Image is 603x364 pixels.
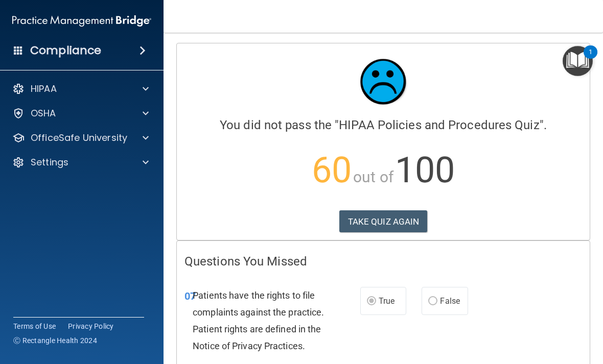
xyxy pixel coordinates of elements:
a: OSHA [12,107,149,119]
h4: Compliance [30,43,101,58]
span: 100 [395,149,455,191]
span: 07 [184,290,196,302]
h4: You did not pass the " ". [184,118,582,132]
button: TAKE QUIZ AGAIN [339,210,428,233]
h4: Questions You Missed [184,255,582,268]
img: sad_face.ecc698e2.jpg [353,51,414,112]
div: 1 [589,52,592,65]
p: HIPAA [31,83,57,95]
a: OfficeSafe University [12,132,149,144]
p: OSHA [31,107,56,119]
span: out of [353,168,393,186]
iframe: Drift Widget Chat Controller [552,307,591,346]
img: PMB logo [12,11,151,31]
input: True [367,298,376,305]
button: Open Resource Center, 1 new notification [563,46,593,76]
a: HIPAA [12,83,149,95]
span: Ⓒ Rectangle Health 2024 [13,335,97,346]
span: False [440,296,460,306]
p: Settings [31,156,68,168]
span: 60 [312,149,352,191]
span: True [379,296,395,306]
a: Terms of Use [13,321,56,331]
span: HIPAA Policies and Procedures Quiz [339,118,539,132]
p: OfficeSafe University [31,132,127,144]
span: Patients have the rights to file complaints against the practice. Patient rights are defined in t... [193,290,324,352]
a: Settings [12,156,149,168]
a: Privacy Policy [68,321,114,331]
input: False [428,298,437,305]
